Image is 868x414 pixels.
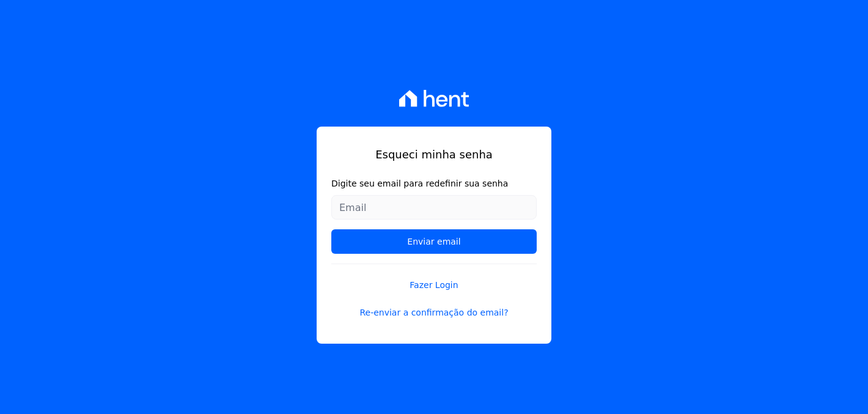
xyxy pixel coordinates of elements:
[331,195,537,220] input: Email
[331,306,537,319] a: Re-enviar a confirmação do email?
[331,146,537,163] h1: Esqueci minha senha
[331,177,537,190] label: Digite seu email para redefinir sua senha
[331,229,537,254] input: Enviar email
[331,264,537,292] a: Fazer Login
